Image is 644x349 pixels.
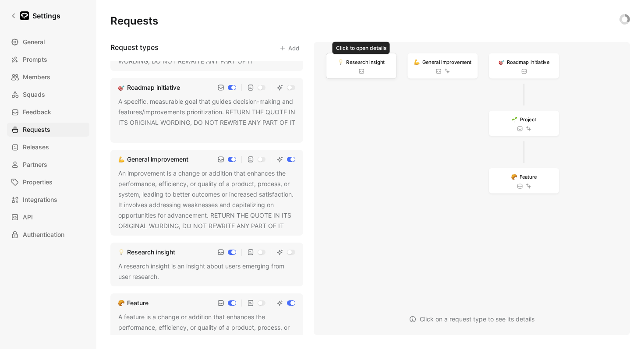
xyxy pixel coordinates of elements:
[7,35,89,49] a: General
[118,156,124,162] img: 💪
[489,168,559,194] a: 🥐Feature
[489,111,559,136] a: 🌱Project
[346,58,385,66] span: Research insight
[23,212,33,222] span: API
[7,193,89,207] a: Integrations
[118,249,124,255] img: 💡
[422,58,471,66] span: General improvement
[118,96,295,138] div: A specific, measurable goal that guides decision-making and features/improvements prioritization....
[7,7,64,25] a: Settings
[507,58,549,66] span: Roadmap initiative
[118,261,295,282] div: A research insight is an insight about users emerging from user research.
[7,210,89,224] a: API
[23,37,45,47] span: General
[511,174,517,180] img: 🥐
[118,300,124,306] img: 🥐
[7,158,89,172] a: Partners
[110,14,158,28] h1: Requests
[520,115,536,123] span: Project
[118,168,295,231] div: An improvement is a change or addition that enhances the performance, efficiency, or quality of a...
[23,107,51,117] span: Feedback
[520,173,537,181] span: Feature
[23,142,49,152] span: Releases
[7,140,89,154] a: Releases
[7,70,89,84] a: Members
[127,298,149,308] div: Feature
[118,85,124,91] img: 🎯
[23,177,53,187] span: Properties
[23,72,50,82] span: Members
[127,247,175,257] div: Research insight
[23,54,47,65] span: Prompts
[117,154,190,165] a: 💪General improvement
[23,124,50,135] span: Requests
[326,53,396,79] a: 💡Research insight
[489,53,559,79] a: 🎯Roadmap initiative
[7,175,89,189] a: Properties
[117,298,150,308] a: 🥐Feature
[32,11,60,21] h1: Settings
[127,82,180,93] div: Roadmap initiative
[414,59,420,65] img: 💪
[7,88,89,102] a: Squads
[7,53,89,67] a: Prompts
[338,59,343,65] img: 💡
[499,59,504,65] img: 🎯
[7,105,89,119] a: Feedback
[7,228,89,242] a: Authentication
[23,229,64,240] span: Authentication
[276,42,303,54] button: Add
[117,247,177,257] a: 💡Research insight
[23,89,45,100] span: Squads
[7,123,89,137] a: Requests
[127,154,188,165] div: General improvement
[409,314,534,324] div: Click on a request type to see its details
[117,82,182,93] a: 🎯Roadmap initiative
[23,194,57,205] span: Integrations
[407,53,478,79] a: 💪General improvement
[110,42,159,54] h3: Request types
[23,159,47,170] span: Partners
[512,116,517,122] img: 🌱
